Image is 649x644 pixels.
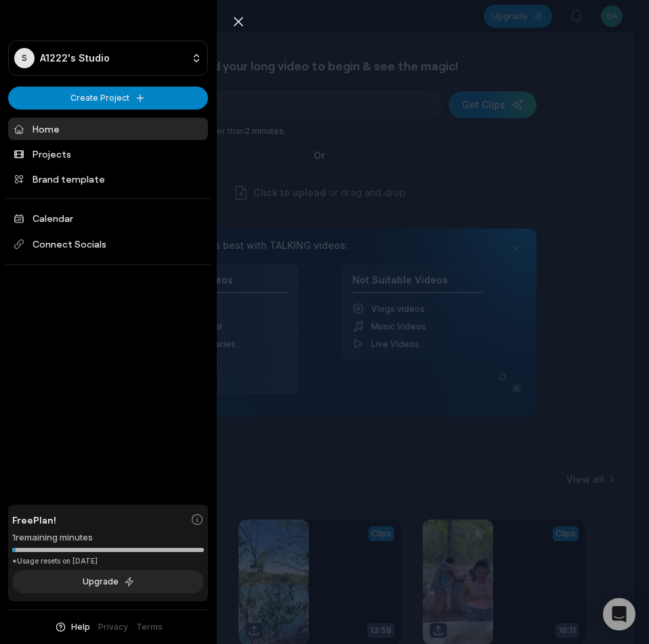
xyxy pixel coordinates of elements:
[8,168,208,190] a: Brand template
[8,207,208,229] a: Calendar
[98,621,128,633] a: Privacy
[12,531,204,545] div: 1 remaining minutes
[8,118,208,140] a: Home
[54,621,90,633] button: Help
[40,52,110,64] p: A1222's Studio
[14,48,35,68] div: S
[603,598,635,630] div: Open Intercom Messenger
[8,143,208,165] a: Projects
[8,87,208,110] button: Create Project
[12,556,204,566] div: *Usage resets on [DATE]
[12,570,204,593] button: Upgrade
[136,621,163,633] a: Terms
[71,621,90,633] span: Help
[12,513,56,527] span: Free Plan!
[8,232,208,256] span: Connect Socials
